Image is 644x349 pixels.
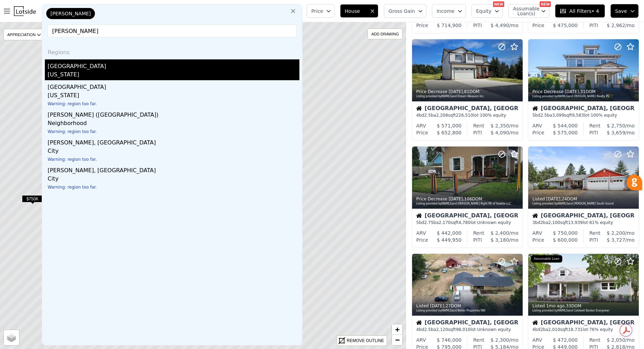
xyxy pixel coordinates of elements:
[589,122,601,129] div: Rent
[491,123,509,128] span: $ 2,350
[484,230,518,236] div: /mo
[532,113,635,118] div: 5 bd 2.5 ba sqft lot · 100% equity
[532,213,635,220] div: [GEOGRAPHIC_DATA], [GEOGRAPHIC_DATA]
[491,337,509,343] span: $ 2,300
[459,220,470,225] span: 4,780
[48,147,299,157] div: City
[437,337,461,343] span: $ 746,000
[436,8,454,15] span: Income
[392,335,402,345] a: Zoom out
[416,113,518,118] div: 4 bd 2.5 ba sqft lot · 100% equity
[607,130,625,135] span: $ 3,659
[532,230,542,236] div: ARV
[484,336,518,343] div: /mo
[307,4,335,18] button: Price
[532,122,542,129] div: ARV
[482,129,518,136] div: /mo
[493,1,504,7] div: NEW
[532,336,542,343] div: ARV
[472,4,503,18] button: Equity
[48,119,299,129] div: Neighborhood
[368,29,402,39] div: ADD DRAWING
[553,130,578,135] span: $ 575,000
[345,8,367,15] span: House
[555,4,605,18] button: All Filters• 4
[50,10,91,17] span: [PERSON_NAME]
[432,4,466,18] button: Income
[48,80,299,91] div: [GEOGRAPHIC_DATA]
[560,8,599,15] span: All Filters • 4
[508,4,549,18] button: Assumable Loan(s)
[532,129,544,136] div: Price
[48,136,299,147] div: [PERSON_NAME], [GEOGRAPHIC_DATA]
[416,213,422,218] img: House
[476,8,491,15] span: Equity
[395,325,400,334] span: +
[532,220,635,225] div: 3 bd 2 ba sqft lot · 81% equity
[528,39,638,141] a: Price Decrease [DATE],31DOMListing provided byNWMLSand [PERSON_NAME] Realty PSHouse[GEOGRAPHIC_DA...
[473,236,482,243] div: PITI
[437,237,461,243] span: $ 449,950
[589,230,601,236] div: Rent
[48,108,299,119] div: [PERSON_NAME] ([GEOGRAPHIC_DATA])
[416,196,519,202] div: Price Decrease , 106 DOM
[532,22,544,29] div: Price
[430,304,444,308] time: 2025-08-05 00:00
[412,146,522,248] a: Price Decrease [DATE],106DOMListing provided byNWMLSand [PERSON_NAME] Right RE of Seattle LLCHous...
[416,202,519,206] div: Listing provided by NWMLS and [PERSON_NAME] Right RE of Seattle LLC
[491,23,509,28] span: $ 4,490
[532,320,635,327] div: [GEOGRAPHIC_DATA], [GEOGRAPHIC_DATA]
[449,89,463,94] time: 2025-08-19 20:49
[601,336,635,343] div: /mo
[473,336,484,343] div: Rent
[548,220,560,225] span: 2,100
[482,22,518,29] div: /mo
[528,146,638,248] a: Listed [DATE],24DOMListing provided byNWMLSand [PERSON_NAME] South SoundHouse[GEOGRAPHIC_DATA], [...
[598,236,635,243] div: /mo
[416,106,518,113] div: [GEOGRAPHIC_DATA], [GEOGRAPHIC_DATA]
[416,22,428,29] div: Price
[532,327,635,332] div: 4 bd 2 ba sqft lot · 76% equity
[436,327,448,332] span: 2,120
[553,337,578,343] span: $ 472,000
[48,70,299,80] div: [US_STATE]
[416,320,422,325] img: House
[531,255,562,263] div: Assumable Loan
[416,94,519,99] div: Listing provided by NWMLS and Dream Weavers Inc.
[416,129,428,136] div: Price
[548,327,560,332] span: 2,010
[416,106,422,111] img: House
[491,230,509,236] span: $ 2,400
[484,122,518,129] div: /mo
[384,4,426,18] button: Gross Gain
[48,25,297,37] input: Enter another location
[540,1,551,7] div: NEW
[347,338,384,344] div: REMOVE OUTLINE
[491,130,509,135] span: $ 4,090
[589,22,598,29] div: PITI
[45,43,299,59] div: Regions
[607,230,625,236] span: $ 2,200
[532,196,635,202] div: Listed , 24 DOM
[416,230,426,236] div: ARV
[416,327,518,332] div: 4 bd 2.5 ba sqft lot · Unknown equity
[572,113,584,118] span: 9,583
[615,8,627,15] span: Save
[532,106,538,111] img: House
[532,202,635,206] div: Listing provided by NWMLS and [PERSON_NAME] South Sound
[416,89,519,94] div: Price Decrease , 81 DOM
[4,330,19,345] a: Layers
[553,23,578,28] span: $ 475,000
[416,336,426,343] div: ARV
[340,4,378,18] button: House
[456,327,470,332] span: 98,010
[589,236,598,243] div: PITI
[449,197,463,201] time: 2025-08-08 20:29
[532,236,544,243] div: Price
[611,4,638,18] button: Save
[388,8,415,15] span: Gross Gain
[532,320,538,325] img: House
[416,236,428,243] div: Price
[439,220,451,225] span: 2,170
[48,157,299,164] div: Warning: region too far.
